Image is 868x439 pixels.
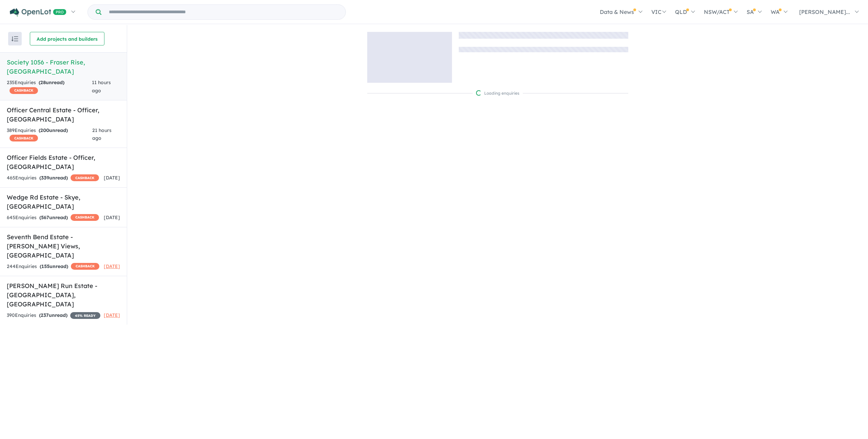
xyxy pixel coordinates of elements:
[476,90,519,97] div: Loading enquiries
[10,8,66,17] img: Openlot PRO Logo White
[7,153,120,171] h5: Officer Fields Estate - Officer , [GEOGRAPHIC_DATA]
[7,214,99,222] div: 645 Enquir ies
[41,175,49,181] span: 339
[7,232,120,260] h5: Seventh Bend Estate - [PERSON_NAME] Views , [GEOGRAPHIC_DATA]
[30,32,104,45] button: Add projects and builders
[92,127,112,141] span: 21 hours ago
[7,174,99,182] div: 465 Enquir ies
[9,135,38,141] span: CASHBACK
[7,79,92,95] div: 235 Enquir ies
[104,214,120,221] span: [DATE]
[12,36,18,41] img: sort.svg
[103,5,344,19] input: Try estate name, suburb, builder or developer
[39,127,68,133] strong: ( unread)
[9,87,38,94] span: CASHBACK
[7,281,120,309] h5: [PERSON_NAME] Run Estate - [GEOGRAPHIC_DATA] , [GEOGRAPHIC_DATA]
[39,79,64,85] strong: ( unread)
[41,312,49,318] span: 237
[41,214,49,221] span: 567
[104,263,120,269] span: [DATE]
[40,263,68,269] strong: ( unread)
[71,263,99,270] span: CASHBACK
[92,79,111,94] span: 11 hours ago
[40,79,46,85] span: 28
[70,312,100,319] span: 45 % READY
[7,193,120,211] h5: Wedge Rd Estate - Skye , [GEOGRAPHIC_DATA]
[104,312,120,318] span: [DATE]
[39,214,68,221] strong: ( unread)
[7,106,120,124] h5: Officer Central Estate - Officer , [GEOGRAPHIC_DATA]
[40,127,49,133] span: 200
[7,58,120,76] h5: Society 1056 - Fraser Rise , [GEOGRAPHIC_DATA]
[799,8,850,15] span: [PERSON_NAME]...
[7,127,92,143] div: 389 Enquir ies
[7,263,99,271] div: 244 Enquir ies
[104,175,120,181] span: [DATE]
[41,263,50,269] span: 155
[71,214,99,221] span: CASHBACK
[7,311,100,320] div: 390 Enquir ies
[71,174,99,181] span: CASHBACK
[39,175,68,181] strong: ( unread)
[39,312,67,318] strong: ( unread)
